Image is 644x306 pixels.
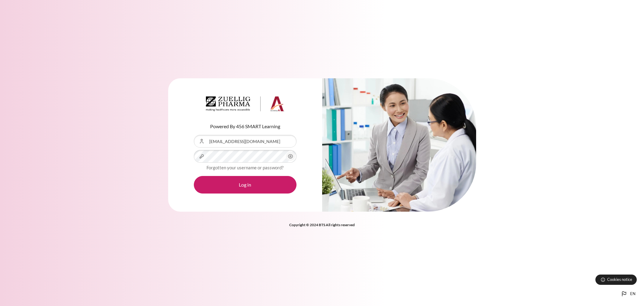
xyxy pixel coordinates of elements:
strong: Copyright © 2024 BTS All rights reserved [289,223,355,227]
img: Architeck [206,96,284,112]
span: en [630,291,636,297]
a: Architeck [206,96,284,114]
span: Cookies notice [607,277,632,282]
input: Username or Email Address [194,135,296,148]
button: Languages [618,288,638,300]
button: Log in [194,176,296,194]
p: Powered By 456 SMART Learning [194,123,296,130]
button: Cookies notice [595,275,637,285]
a: Forgotten your username or password? [207,165,284,170]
